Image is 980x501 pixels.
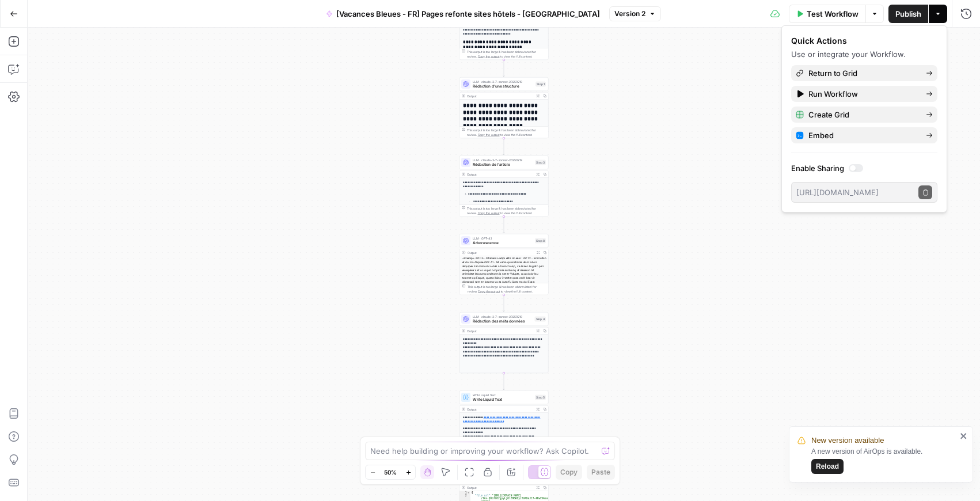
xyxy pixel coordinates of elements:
[459,234,549,295] div: LLM · GPT-4.1ArborescenceStep 8Output<loremip> ## D5 - Sitametco adipi elits do eius : ## T2 - In...
[503,60,505,77] g: Edge from step_2 to step_1
[336,8,600,20] span: [Vacances Bleues - FR] Pages refonte sites hôtels - [GEOGRAPHIC_DATA]
[384,468,397,477] span: 50%
[808,67,917,79] span: Return to Grid
[888,5,928,23] button: Publish
[614,9,645,19] span: Version 2
[467,251,533,255] div: Output
[960,431,968,441] button: close
[811,446,956,474] div: A new version of AirOps is available.
[467,128,546,137] div: This output is too large & has been abbreviated for review. to view the full content.
[459,256,548,318] div: <loremip> ## D5 - Sitametco adipi elits do eius : ## T2 - Incid utlab et dol ma Aliquae ### A1 - ...
[473,158,533,162] span: LLM · claude-3-7-sonnet-20250219
[473,236,533,241] span: LLM · GPT-4.1
[467,50,546,59] div: This output is too large & has been abbreviated for review. to view the full content.
[473,318,533,324] span: Rédaction des méta données
[503,138,505,155] g: Edge from step_1 to step_3
[535,82,546,87] div: Step 1
[473,79,533,84] span: LLM · claude-3-7-sonnet-20250219
[478,290,500,293] span: Copy the output
[807,8,859,20] span: Test Workflow
[503,217,505,233] g: Edge from step_3 to step_8
[556,465,582,480] button: Copy
[789,5,865,23] button: Test Workflow
[478,133,500,136] span: Copy the output
[478,55,500,58] span: Copy the output
[467,206,546,215] div: This output is too large & has been abbreviated for review. to view the full content.
[811,459,844,474] button: Reload
[459,491,470,494] div: 1
[535,160,546,165] div: Step 3
[467,407,533,412] div: Output
[587,465,615,480] button: Paste
[609,6,661,21] button: Version 2
[467,94,533,98] div: Output
[895,8,921,20] span: Publish
[535,395,546,400] div: Step 5
[467,284,546,294] div: This output is too large & has been abbreviated for review. to view the full content.
[791,162,937,174] label: Enable Sharing
[811,435,884,446] span: New version available
[473,397,533,403] span: Write Liquid Text
[808,88,917,100] span: Run Workflow
[467,485,533,490] div: Output
[478,211,500,215] span: Copy the output
[467,491,470,494] span: Toggle code folding, rows 1 through 3
[473,162,533,168] span: Rédaction de l'article
[816,461,839,472] span: Reload
[560,467,578,477] span: Copy
[535,238,546,244] div: Step 8
[473,240,533,246] span: Arborescence
[535,317,546,322] div: Step 4
[473,393,533,397] span: Write Liquid Text
[467,172,533,177] div: Output
[473,83,533,89] span: Rédaction d'une structure
[808,109,917,120] span: Create Grid
[503,295,505,312] g: Edge from step_8 to step_4
[503,373,505,390] g: Edge from step_4 to step_5
[591,467,610,477] span: Paste
[808,130,917,141] span: Embed
[319,5,607,23] button: [Vacances Bleues - FR] Pages refonte sites hôtels - [GEOGRAPHIC_DATA]
[473,314,533,319] span: LLM · claude-3-7-sonnet-20250219
[467,329,533,333] div: Output
[791,50,906,59] span: Use or integrate your Workflow.
[791,35,937,47] div: Quick Actions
